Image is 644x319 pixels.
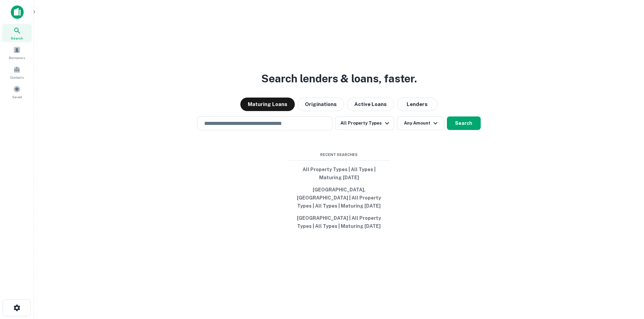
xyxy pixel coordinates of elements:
a: Search [2,24,32,42]
iframe: Chat Widget [610,265,644,297]
h3: Search lenders & loans, faster. [261,71,417,87]
button: Originations [297,98,344,111]
button: [GEOGRAPHIC_DATA], [GEOGRAPHIC_DATA] | All Property Types | All Types | Maturing [DATE] [288,184,390,212]
button: Any Amount [397,116,444,130]
img: capitalize-icon.png [11,5,24,19]
button: All Property Types | All Types | Maturing [DATE] [288,163,390,184]
span: Saved [12,94,22,100]
button: Search [447,116,481,130]
button: All Property Types [335,116,394,130]
a: Saved [2,83,32,101]
span: Search [11,35,23,41]
button: Maturing Loans [240,98,295,111]
span: Contacts [10,75,24,80]
a: Borrowers [2,44,32,62]
button: Active Loans [347,98,394,111]
span: Recent Searches [288,152,390,158]
a: Contacts [2,63,32,81]
button: [GEOGRAPHIC_DATA] | All Property Types | All Types | Maturing [DATE] [288,212,390,232]
button: Lenders [397,98,437,111]
span: Borrowers [9,55,25,60]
